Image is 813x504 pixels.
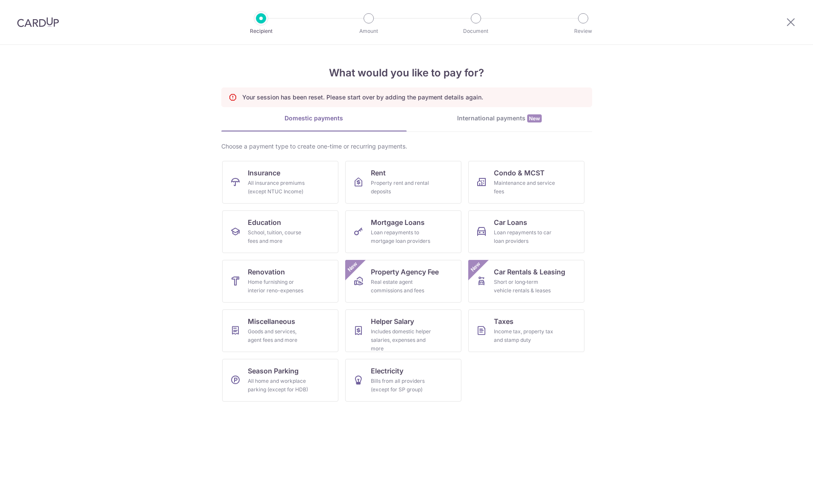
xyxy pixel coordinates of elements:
[248,278,309,295] div: Home furnishing or interior reno-expenses
[345,260,359,274] span: New
[494,168,545,178] span: Condo & MCST
[17,17,59,27] img: CardUp
[222,309,338,352] a: MiscellaneousGoods and services, agent fees and more
[494,316,514,326] span: Taxes
[248,217,281,227] span: Education
[371,179,432,196] div: Property rent and rental deposits
[468,210,584,253] a: Car LoansLoan repayments to car loan providers
[371,377,432,394] div: Bills from all providers (except for SP group)
[371,217,425,227] span: Mortgage Loans
[468,260,584,303] a: Car Rentals & LeasingShort or long‑term vehicle rentals & leasesNew
[494,278,555,295] div: Short or long‑term vehicle rentals & leases
[221,114,407,122] div: Domestic payments
[371,228,432,245] div: Loan repayments to mortgage loan providers
[221,142,592,151] div: Choose a payment type to create one-time or recurring payments.
[371,327,432,353] div: Includes domestic helper salaries, expenses and more
[248,179,309,196] div: All insurance premiums (except NTUC Income)
[345,309,461,352] a: Helper SalaryIncludes domestic helper salaries, expenses and more
[248,377,309,394] div: All home and workplace parking (except for HDB)
[527,114,542,122] span: New
[468,161,584,204] a: Condo & MCSTMaintenance and service fees
[371,366,403,376] span: Electricity
[248,316,295,326] span: Miscellaneous
[345,210,461,253] a: Mortgage LoansLoan repayments to mortgage loan providers
[468,309,584,352] a: TaxesIncome tax, property tax and stamp duty
[371,267,439,277] span: Property Agency Fee
[494,217,527,227] span: Car Loans
[248,327,309,344] div: Goods and services, agent fees and more
[345,161,461,204] a: RentProperty rent and rental deposits
[248,228,309,245] div: School, tuition, course fees and more
[552,27,615,35] p: Review
[494,228,555,245] div: Loan repayments to car loan providers
[248,267,285,277] span: Renovation
[222,260,338,303] a: RenovationHome furnishing or interior reno-expenses
[371,316,414,326] span: Helper Salary
[758,478,804,500] iframe: Opens a widget where you can find more information
[248,366,299,376] span: Season Parking
[222,210,338,253] a: EducationSchool, tuition, course fees and more
[371,168,386,178] span: Rent
[242,93,483,102] p: Your session has been reset. Please start over by adding the payment details again.
[248,168,280,178] span: Insurance
[371,278,432,295] div: Real estate agent commissions and fees
[494,267,565,277] span: Car Rentals & Leasing
[494,327,555,344] div: Income tax, property tax and stamp duty
[407,114,592,123] div: International payments
[337,27,400,35] p: Amount
[494,179,555,196] div: Maintenance and service fees
[222,161,338,204] a: InsuranceAll insurance premiums (except NTUC Income)
[444,27,508,35] p: Document
[221,65,592,81] h4: What would you like to pay for?
[345,359,461,402] a: ElectricityBills from all providers (except for SP group)
[222,359,338,402] a: Season ParkingAll home and workplace parking (except for HDB)
[229,27,293,35] p: Recipient
[468,260,482,274] span: New
[345,260,461,303] a: Property Agency FeeReal estate agent commissions and feesNew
